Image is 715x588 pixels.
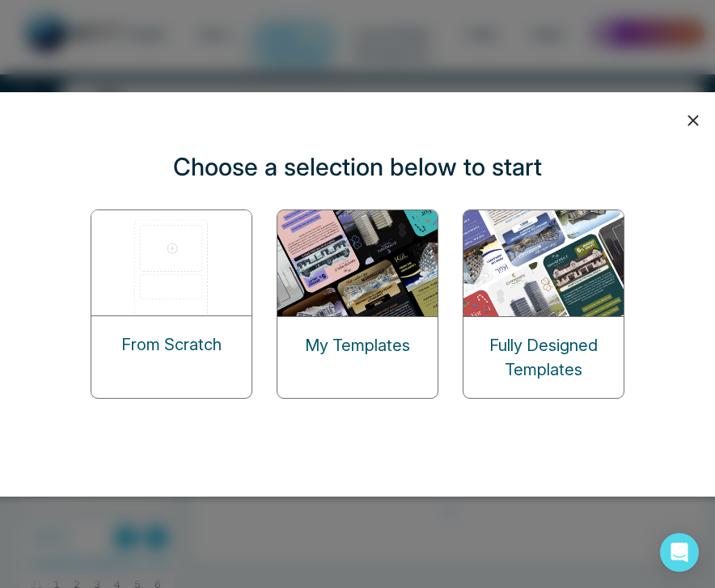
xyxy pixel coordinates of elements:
img: designed-templates.png [463,210,625,316]
div: Open Intercom Messenger [660,533,699,572]
p: Choose a selection below to start [173,149,542,185]
img: my-templates.png [277,210,439,316]
p: Fully Designed Templates [463,333,624,382]
p: My Templates [305,333,410,357]
img: start-from-scratch.png [91,210,253,315]
p: From Scratch [121,332,222,357]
